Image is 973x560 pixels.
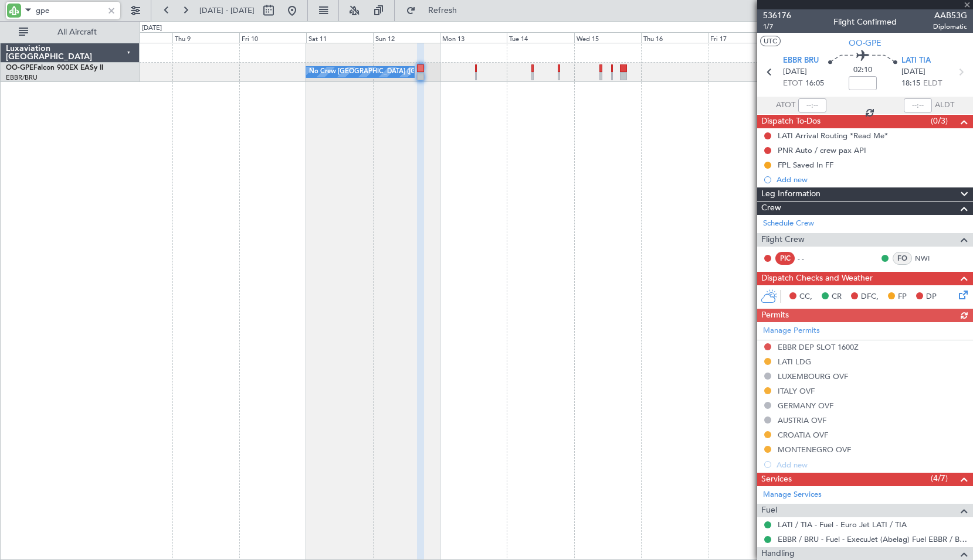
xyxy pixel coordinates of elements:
[799,291,812,303] span: CC,
[849,37,882,49] span: OO-GPE
[931,472,948,484] span: (4/7)
[30,28,124,36] span: All Aircraft
[783,66,807,78] span: [DATE]
[926,291,937,303] span: DP
[761,473,792,486] span: Services
[778,145,866,155] div: PNR Auto / crew pax API
[935,100,954,111] span: ALDT
[199,5,255,16] span: [DATE] - [DATE]
[805,78,824,90] span: 16:05
[898,291,907,303] span: FP
[306,32,373,43] div: Sat 11
[901,78,920,90] span: 18:15
[574,32,641,43] div: Wed 15
[778,160,833,170] div: FPL Saved In FF
[777,175,967,185] div: Add new
[923,78,942,90] span: ELDT
[761,233,805,247] span: Flight Crew
[760,36,781,46] button: UTC
[763,22,791,32] span: 1/7
[853,64,872,76] span: 02:10
[507,32,574,43] div: Tue 14
[6,64,103,71] a: OO-GPEFalcon 900EX EASy II
[833,16,897,28] div: Flight Confirmed
[641,32,708,43] div: Thu 16
[761,115,821,128] span: Dispatch To-Dos
[763,9,791,22] span: 536176
[13,23,127,42] button: All Aircraft
[708,32,775,43] div: Fri 17
[861,291,879,303] span: DFC,
[901,55,931,67] span: LATI TIA
[761,202,781,215] span: Crew
[783,55,819,67] span: EBBR BRU
[373,32,440,43] div: Sun 12
[401,1,471,20] button: Refresh
[761,187,821,201] span: Leg Information
[783,78,802,90] span: ETOT
[778,534,967,544] a: EBBR / BRU - Fuel - ExecuJet (Abelag) Fuel EBBR / BRU
[798,253,824,264] div: - -
[309,63,506,81] div: No Crew [GEOGRAPHIC_DATA] ([GEOGRAPHIC_DATA] National)
[933,22,967,32] span: Diplomatic
[6,73,38,82] a: EBBR/BRU
[418,6,467,15] span: Refresh
[36,2,103,19] input: A/C (Reg. or Type)
[893,252,912,265] div: FO
[832,291,842,303] span: CR
[172,32,239,43] div: Thu 9
[763,489,822,501] a: Manage Services
[931,115,948,127] span: (0/3)
[778,520,907,530] a: LATI / TIA - Fuel - Euro Jet LATI / TIA
[142,23,162,33] div: [DATE]
[761,272,873,285] span: Dispatch Checks and Weather
[6,64,33,71] span: OO-GPE
[761,504,777,517] span: Fuel
[778,131,888,141] div: LATI Arrival Routing *Read Me*
[239,32,306,43] div: Fri 10
[915,253,941,264] a: NWI
[776,100,795,111] span: ATOT
[901,66,925,78] span: [DATE]
[775,252,795,265] div: PIC
[933,9,967,22] span: AAB53G
[763,218,814,230] a: Schedule Crew
[440,32,507,43] div: Mon 13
